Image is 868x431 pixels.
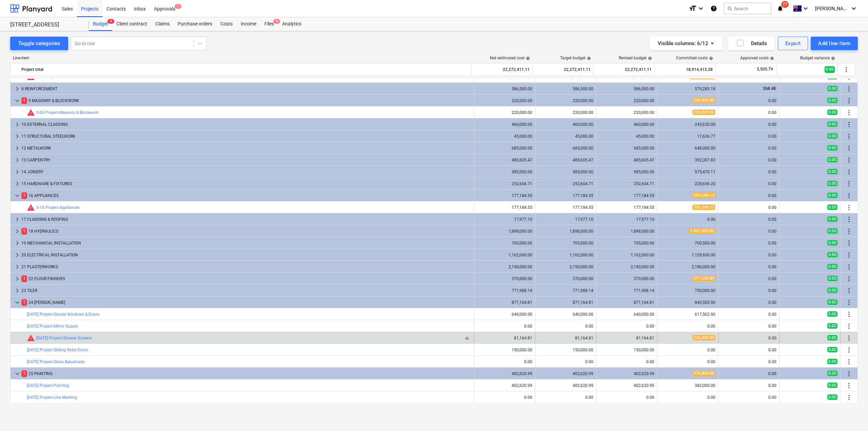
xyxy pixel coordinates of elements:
[477,253,532,257] div: 1,162,000.00
[825,66,835,73] span: 0.00
[660,253,715,257] div: 1,129,600.00
[660,348,715,352] div: 0.00
[660,146,715,151] div: 648,000.00
[21,250,471,260] div: 20 ELECTRICAL INSTALLATION
[538,348,593,352] div: 150,000.00
[721,300,776,305] div: 0.00
[36,110,98,115] a: 3-09 Project-Masonry & Blockwork
[538,336,593,340] div: 81,164.81
[721,336,776,340] div: 0.00
[474,64,530,75] div: 22,272,411.11
[721,193,776,198] div: 0.00
[785,39,801,48] div: Export
[721,110,776,115] div: 0.00
[777,4,784,13] i: notifications
[845,132,853,140] span: More actions
[27,203,35,212] span: Committed costs exceed revised budget
[827,193,837,198] span: 0.00
[538,122,593,127] div: 460,000.00
[477,336,532,340] div: 81,164.81
[538,265,593,269] div: 2,190,000.00
[278,17,305,31] div: Analytics
[845,251,853,259] span: More actions
[827,157,837,162] span: 0.00
[477,300,532,305] div: 871,164.81
[818,39,850,48] div: Add line-item
[27,334,35,342] span: Committed costs exceed revised budget
[21,214,471,225] div: 17 CLADDING & ROOFING
[27,312,99,317] a: [DATE] Project-Glazed Windows & Doors
[724,3,771,14] button: Search
[660,359,715,364] div: 0.00
[112,17,151,31] a: Client contract
[660,181,715,186] div: 228,656.20
[599,86,654,91] div: 586,500.00
[89,17,112,31] a: Budget9
[599,217,654,222] div: 17,977.10
[830,56,835,60] span: help
[660,241,715,246] div: 700,500.00
[850,4,858,13] i: keyboard_arrow_down
[538,134,593,139] div: 45,000.00
[689,228,715,234] span: 1,901,405.00
[845,156,853,164] span: More actions
[21,166,471,177] div: 14 JOINERY
[721,122,776,127] div: 0.00
[599,348,654,352] div: 150,000.00
[647,56,652,60] span: help
[721,205,776,210] div: 0.00
[21,368,471,379] div: 25 PAINTING
[845,334,853,342] span: More actions
[21,131,471,142] div: 11 STRUCTURAL STEELWORK
[845,239,853,247] span: More actions
[692,371,715,376] span: 576,805.00
[721,217,776,222] div: 0.00
[658,39,714,48] div: Visible columns : 6/12
[692,335,715,340] span: 226,000.00
[692,110,715,115] span: 226,095.00
[477,276,532,281] div: 370,000.00
[151,17,174,31] div: Claims
[827,347,837,352] span: 0.00
[21,285,471,296] div: 23 TILER
[845,381,853,390] span: More actions
[216,17,237,31] a: Costs
[538,276,593,281] div: 370,000.00
[827,216,837,222] span: 0.00
[21,155,471,165] div: 13 CARPENTRY
[538,241,593,246] div: 705,000.00
[845,203,853,212] span: More actions
[845,370,853,378] span: More actions
[477,324,532,329] div: 0.00
[13,227,21,235] span: keyboard_arrow_right
[21,299,27,306] span: 1
[477,359,532,364] div: 0.00
[845,120,853,129] span: More actions
[538,98,593,103] div: 220,000.00
[237,17,260,31] a: Income
[721,348,776,352] div: 0.00
[721,371,776,376] div: 0.00
[477,217,532,222] div: 17,977.10
[721,253,776,257] div: 0.00
[599,110,654,115] div: 220,000.00
[815,6,849,11] span: [PERSON_NAME]
[827,204,837,210] span: 0.00
[845,287,853,295] span: More actions
[174,17,216,31] div: Purchase orders
[692,193,715,198] span: 204,269.15
[21,228,27,234] span: 1
[676,56,713,60] div: Committed costs
[599,134,654,139] div: 45,000.00
[538,359,593,364] div: 0.00
[27,395,77,400] a: [DATE] Project-Line Marking
[477,288,532,293] div: 771,988.14
[599,146,654,151] div: 685,000.00
[845,310,853,318] span: More actions
[845,144,853,152] span: More actions
[710,4,717,13] i: Knowledge base
[477,229,532,234] div: 1,898,000.00
[660,300,715,305] div: 843,502.90
[13,132,21,140] span: keyboard_arrow_right
[599,336,654,340] div: 81,164.81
